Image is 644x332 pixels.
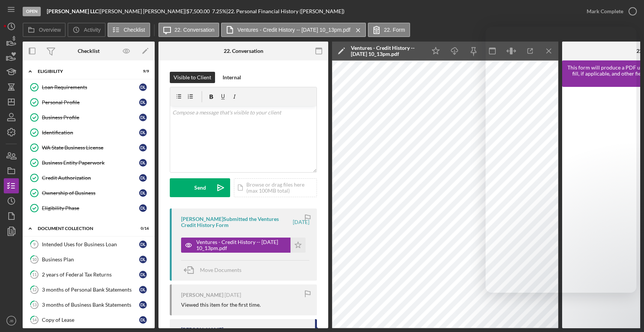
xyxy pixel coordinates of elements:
a: Ownership of BusinessDL [26,185,151,201]
button: Send [170,178,230,197]
label: Overview [39,27,61,33]
div: Ventures - Credit History -- [DATE] 10_13pm.pdf [351,45,423,57]
label: Ventures - Credit History -- [DATE] 10_13pm.pdf [237,27,350,33]
iframe: Intercom live chat [618,299,636,317]
a: Personal ProfileDL [26,95,151,110]
div: D L [139,256,147,263]
div: Document Collection [38,226,130,231]
div: 7.25 % [212,8,226,14]
div: Send [194,178,206,197]
label: 22. Form [384,27,405,33]
button: 22. Conversation [158,23,220,37]
div: Viewed this item for the first time. [181,302,261,308]
tspan: 11 [32,272,37,277]
button: Ventures - Credit History -- [DATE] 10_13pm.pdf [221,23,366,37]
div: 0 / 16 [135,226,149,231]
time: 2025-08-01 02:11 [224,292,241,298]
a: IdentificationDL [26,125,151,140]
tspan: 13 [32,302,37,307]
button: Internal [219,72,245,83]
button: Activity [68,23,105,37]
tspan: 12 [32,287,37,292]
div: Ventures - Credit History -- [DATE] 10_13pm.pdf [196,239,287,251]
label: Checklist [124,27,145,33]
div: D L [139,286,147,293]
div: D L [139,204,147,212]
div: | [47,8,100,14]
label: 22. Conversation [175,27,215,33]
a: Business Entity PaperworkDL [26,155,151,170]
div: 9 / 9 [135,69,149,74]
time: 2025-08-01 02:13 [293,219,309,225]
div: 22. Conversation [224,48,263,54]
label: Activity [84,27,100,33]
div: D L [139,174,147,182]
div: [PERSON_NAME] [PERSON_NAME] | [100,8,186,14]
div: D L [139,83,147,91]
button: 22. Form [368,23,410,37]
div: D L [139,114,147,121]
a: 123 months of Personal Bank StatementsDL [26,282,151,297]
a: Loan RequirementsDL [26,80,151,95]
b: [PERSON_NAME] LLC [47,8,98,14]
button: Ventures - Credit History -- [DATE] 10_13pm.pdf [181,238,306,253]
div: Copy of Lease [42,317,139,323]
div: [PERSON_NAME] Submitted the Ventures Credit History Form [181,216,292,228]
div: 3 months of Business Bank Statements [42,302,139,308]
div: D L [139,99,147,106]
iframe: Intercom live chat [486,27,636,293]
div: D L [139,144,147,151]
div: Visible to Client [174,72,211,83]
tspan: 14 [32,317,37,322]
div: Business Entity Paperwork [42,160,139,166]
div: Personal Profile [42,99,139,105]
a: 133 months of Business Bank StatementsDL [26,297,151,312]
tspan: 9 [33,242,36,247]
a: Business ProfileDL [26,110,151,125]
div: Business Plan [42,256,139,263]
div: Credit Authorization [42,175,139,181]
a: 112 years of Federal Tax ReturnsDL [26,267,151,282]
span: Move Documents [200,267,241,273]
button: Overview [23,23,66,37]
div: Identification [42,130,139,136]
div: D L [139,271,147,278]
div: 2 years of Federal Tax Returns [42,272,139,278]
div: Loan Requirements [42,84,139,90]
div: | 22. Personal Financial History ([PERSON_NAME]) [226,8,344,14]
button: JB [4,313,19,328]
text: JB [9,319,13,323]
div: 3 months of Personal Bank Statements [42,287,139,293]
a: 9Intended Uses for Business LoanDL [26,237,151,252]
div: D L [139,301,147,309]
div: WA State Business License [42,145,139,151]
div: Internal [223,72,241,83]
div: D L [139,129,147,136]
button: Visible to Client [170,72,215,83]
tspan: 10 [32,257,37,262]
div: [PERSON_NAME] [181,292,223,298]
a: Credit AuthorizationDL [26,170,151,185]
a: 14Copy of LeaseDL [26,312,151,327]
div: Ownership of Business [42,190,139,196]
div: D L [139,316,147,324]
div: D L [139,241,147,248]
button: Mark Complete [579,4,640,19]
div: $7,500.00 [186,8,212,14]
div: D L [139,189,147,197]
div: Eligibility [38,69,130,74]
div: Business Profile [42,114,139,120]
div: Eligibility Phase [42,205,139,211]
button: Move Documents [181,261,249,279]
button: Checklist [108,23,150,37]
a: WA State Business LicenseDL [26,140,151,155]
div: Intended Uses for Business Loan [42,241,139,247]
div: Mark Complete [587,4,623,19]
div: Open [23,7,41,16]
a: 10Business PlanDL [26,252,151,267]
div: Checklist [78,48,100,54]
div: D L [139,159,147,167]
a: Eligibility PhaseDL [26,201,151,216]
